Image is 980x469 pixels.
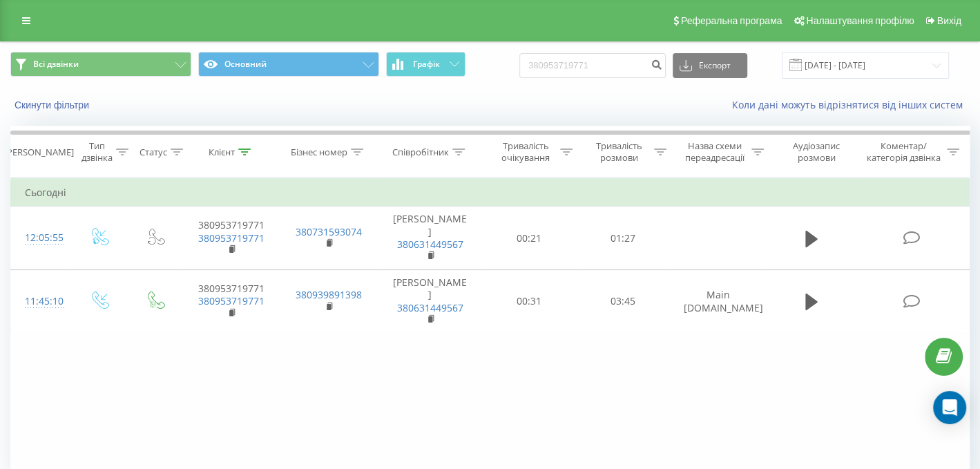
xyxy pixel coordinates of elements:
span: Налаштування профілю [806,15,914,26]
td: [PERSON_NAME] [378,207,483,270]
a: Коли дані можуть відрізнятися вiд інших систем [732,98,970,111]
td: 01:27 [576,207,669,270]
div: Клієнт [209,146,235,158]
button: Графік [386,52,465,77]
span: Графік [413,59,440,69]
div: [PERSON_NAME] [4,146,74,158]
a: 380631449567 [397,238,463,251]
div: Тривалість очікування [494,140,557,164]
div: 11:45:10 [25,288,57,315]
td: 00:31 [482,270,575,334]
span: Реферальна програма [681,15,782,26]
div: Бізнес номер [291,146,347,158]
div: Коментар/категорія дзвінка [863,140,943,164]
td: 380953719771 [183,270,280,334]
div: Назва схеми переадресації [682,140,748,164]
div: Статус [140,146,167,158]
input: Пошук за номером [519,53,666,78]
a: 380953719771 [198,231,265,245]
a: 380631449567 [397,301,463,314]
td: 03:45 [576,270,669,334]
div: Аудіозапис розмови [780,140,854,164]
button: Експорт [673,53,747,78]
span: Всі дзвінки [33,59,79,70]
td: 380953719771 [183,207,280,270]
div: Співробітник [392,146,449,158]
button: Основний [198,52,379,77]
td: [PERSON_NAME] [378,270,483,334]
div: Open Intercom Messenger [933,391,966,424]
td: Main [DOMAIN_NAME] [669,270,767,334]
a: 380731593074 [296,225,362,238]
td: Сьогодні [11,179,970,207]
td: 00:21 [482,207,575,270]
div: 12:05:55 [25,224,57,251]
span: Вихід [937,15,961,26]
button: Скинути фільтри [10,99,96,111]
div: Тип дзвінка [81,140,113,164]
a: 380939891398 [296,288,362,301]
button: Всі дзвінки [10,52,191,77]
div: Тривалість розмови [588,140,651,164]
a: 380953719771 [198,294,265,307]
